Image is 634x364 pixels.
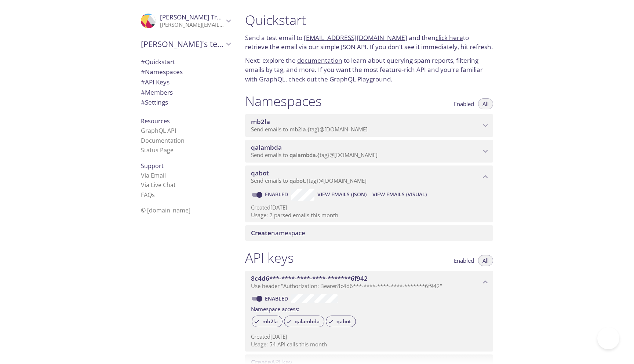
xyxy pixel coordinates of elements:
div: qabot namespace [245,165,493,188]
span: # [141,88,145,97]
p: [PERSON_NAME][EMAIL_ADDRESS][PERSON_NAME][DOMAIN_NAME] [160,21,224,29]
div: Chris's team [135,34,236,54]
button: View Emails (Visual) [369,189,430,200]
span: [PERSON_NAME] Tran [160,13,225,21]
span: namespace [251,229,305,237]
button: Enabled [449,255,478,266]
span: mb2la [258,318,282,325]
a: [EMAIL_ADDRESS][DOMAIN_NAME] [304,33,407,42]
div: mb2la [252,316,283,327]
span: s [152,191,155,199]
div: qalambda namespace [245,140,493,163]
span: Support [141,162,164,170]
a: Documentation [141,136,185,145]
span: Settings [141,98,168,106]
div: API Keys [135,77,236,87]
span: Send emails to . {tag} @[DOMAIN_NAME] [251,151,378,159]
h1: API keys [245,250,294,266]
span: © [DOMAIN_NAME] [141,206,190,214]
span: mb2la [251,117,270,126]
span: qabot [289,177,305,184]
div: Chris Tran [135,9,236,33]
span: Send emails to . {tag} @[DOMAIN_NAME] [251,177,367,184]
span: qabot [251,169,269,177]
span: # [141,68,145,76]
a: GraphQL Playground [329,75,391,83]
span: qalambda [251,143,282,152]
h1: Namespaces [245,93,322,109]
p: Usage: 2 parsed emails this month [251,211,487,219]
p: Usage: 54 API calls this month [251,341,487,348]
button: Enabled [449,98,478,109]
span: mb2la [289,125,306,133]
span: Create [251,229,271,237]
span: View Emails (JSON) [317,190,367,199]
button: All [478,98,493,109]
div: Create namespace [245,225,493,241]
button: All [478,255,493,266]
p: Created [DATE] [251,333,487,341]
span: Resources [141,117,170,125]
p: Next: explore the to learn about querying spam reports, filtering emails by tag, and more. If you... [245,56,493,84]
h1: Quickstart [245,12,493,28]
span: API Keys [141,78,170,86]
a: Via Live Chat [141,181,176,189]
a: Status Page [141,146,174,154]
a: Enabled [264,295,291,302]
div: Team Settings [135,97,236,108]
p: Created [DATE] [251,204,487,211]
span: Quickstart [141,58,175,66]
div: Namespaces [135,67,236,77]
iframe: Help Scout Beacon - Open [597,327,619,349]
div: Quickstart [135,57,236,67]
button: View Emails (JSON) [314,189,369,200]
span: # [141,98,145,106]
a: documentation [297,56,342,65]
a: GraphQL API [141,127,176,135]
span: qalambda [289,151,316,159]
div: mb2la namespace [245,114,493,137]
span: [PERSON_NAME]'s team [141,39,224,49]
a: Enabled [264,191,291,198]
a: Via Email [141,171,166,179]
span: Members [141,88,173,97]
div: Members [135,87,236,98]
div: qabot [326,316,356,327]
label: Namespace access: [251,303,299,314]
span: qabot [332,318,356,325]
div: qalambda [284,316,324,327]
p: Send a test email to and then to retrieve the email via our simple JSON API. If you don't see it ... [245,33,493,52]
a: click here [436,33,463,42]
span: qalambda [290,318,324,325]
span: # [141,58,145,66]
a: FAQ [141,191,155,199]
span: View Emails (Visual) [372,190,427,199]
span: Namespaces [141,68,183,76]
span: # [141,78,145,86]
span: Send emails to . {tag} @[DOMAIN_NAME] [251,125,368,133]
